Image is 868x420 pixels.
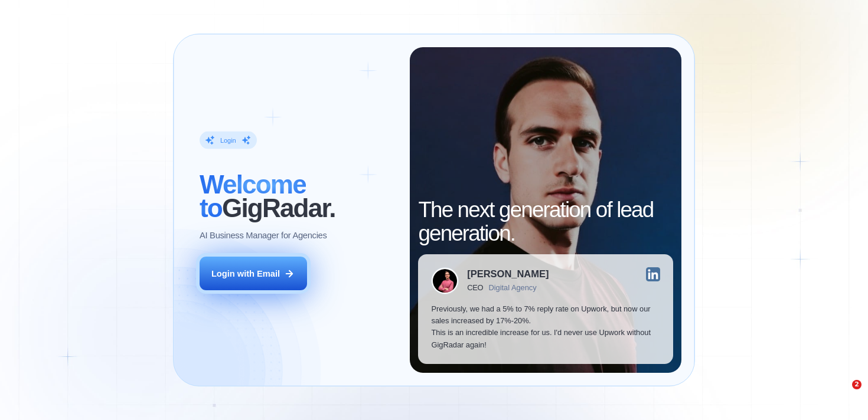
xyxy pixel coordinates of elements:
iframe: Intercom live chat [828,380,856,408]
div: Digital Agency [489,284,537,293]
div: [PERSON_NAME] [467,270,549,280]
h2: The next generation of lead generation. [418,198,673,246]
span: Welcome to [200,170,306,222]
h2: ‍ GigRadar. [200,173,397,221]
p: Previously, we had a 5% to 7% reply rate on Upwork, but now our sales increased by 17%-20%. This ... [431,303,660,351]
p: AI Business Manager for Agencies [200,229,327,241]
button: Login with Email [200,257,307,290]
div: Login [220,136,236,145]
div: Login with Email [211,268,280,280]
div: CEO [467,284,483,293]
span: 2 [852,380,862,389]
